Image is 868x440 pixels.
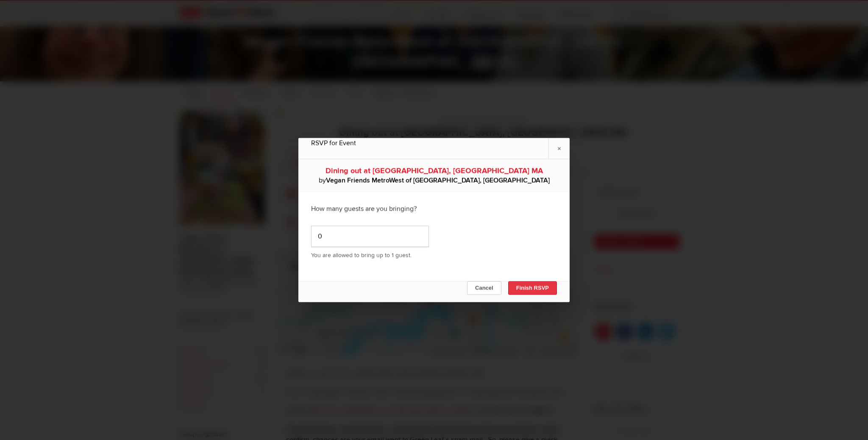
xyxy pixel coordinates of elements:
[311,251,557,260] p: You are allowed to bring up to 1 guest.
[311,138,557,148] div: RSVP for Event
[548,138,570,159] a: ×
[508,281,557,295] button: Finish RSVP
[467,281,501,295] button: Cancel
[326,176,550,185] b: Vegan Friends MetroWest of [GEOGRAPHIC_DATA], [GEOGRAPHIC_DATA]
[311,166,557,176] div: Dining out at [GEOGRAPHIC_DATA], [GEOGRAPHIC_DATA] MA
[311,176,557,185] div: by
[311,198,557,220] div: How many guests are you bringing?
